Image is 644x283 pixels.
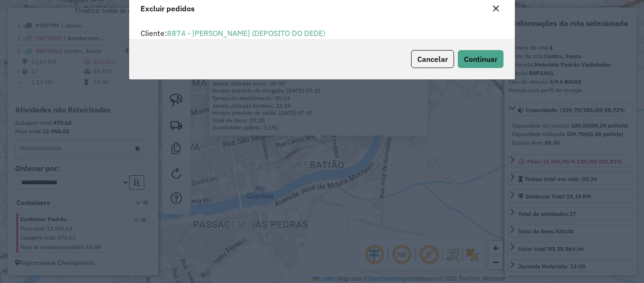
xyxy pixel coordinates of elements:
[417,54,448,64] span: Cancelar
[411,50,454,68] button: Cancelar
[458,50,504,68] button: Continuar
[464,54,497,64] span: Continuar
[167,28,325,38] a: 8874 - [PERSON_NAME] (DEPOSITO DO DEDE)
[140,3,195,14] span: Excluir pedidos
[140,28,325,38] span: Cliente:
